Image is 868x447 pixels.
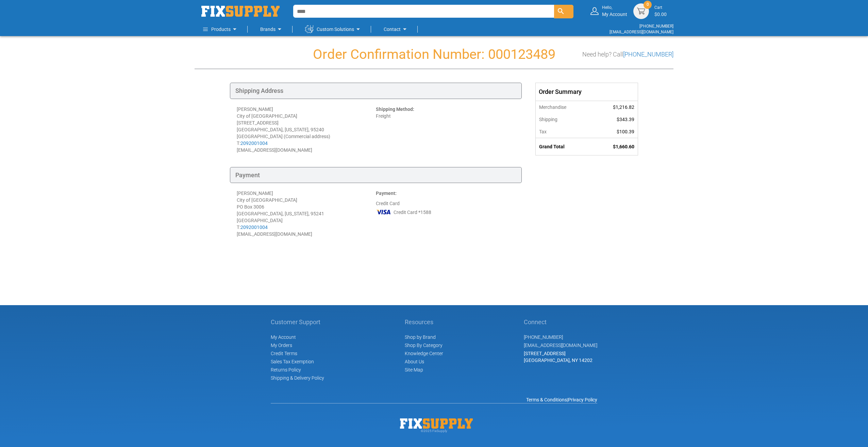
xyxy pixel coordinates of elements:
[536,126,591,138] th: Tax
[271,396,597,403] div: |
[271,359,314,364] span: Sales Tax Exemption
[602,5,627,11] small: Hello,
[237,106,376,153] div: [PERSON_NAME] City of [GEOGRAPHIC_DATA] [STREET_ADDRESS] [GEOGRAPHIC_DATA], [US_STATE], 95240 [GE...
[271,367,301,372] a: Returns Policy
[405,334,436,340] a: Shop by Brand
[602,5,627,17] div: My Account
[421,429,447,433] span: © 2025 FixSupply
[305,22,362,36] a: Custom Solutions
[271,351,297,356] span: Credit Terms
[376,106,515,153] div: Freight
[654,12,667,17] span: $0.00
[230,167,522,183] div: Payment
[201,6,280,17] img: Fix Industrial Supply
[394,209,431,216] span: Credit Card *1588
[568,397,597,402] a: Privacy Policy
[230,83,522,99] div: Shipping Address
[654,5,667,11] small: Cart
[400,418,473,429] img: Fix Industrial Supply
[376,191,397,196] strong: Payment:
[405,319,443,326] h5: Resources
[271,343,292,348] span: My Orders
[203,22,239,36] a: Products
[539,144,565,149] strong: Grand Total
[647,2,649,7] span: 0
[237,190,376,237] div: [PERSON_NAME] City of [GEOGRAPHIC_DATA] PO Box 3006 [GEOGRAPHIC_DATA], [US_STATE], 95241 [GEOGRAP...
[405,343,443,348] a: Shop By Category
[582,51,673,58] h3: Need help? Call
[524,343,597,348] a: [EMAIL_ADDRESS][DOMAIN_NAME]
[240,225,268,230] a: 2092001004
[271,334,296,340] span: My Account
[195,47,673,62] h1: Order Confirmation Number: 000123489
[524,334,563,340] a: [PHONE_NUMBER]
[617,117,634,122] span: $343.39
[384,22,409,36] a: Contact
[617,129,634,134] span: $100.39
[376,190,515,237] div: Credit Card
[524,319,597,326] h5: Connect
[536,101,591,113] th: Merchandise
[240,140,268,146] a: 2092001004
[613,144,634,149] span: $1,660.60
[613,104,634,110] span: $1,216.82
[536,113,591,126] th: Shipping
[376,207,391,217] img: VI
[405,359,424,364] a: About Us
[610,30,673,34] a: [EMAIL_ADDRESS][DOMAIN_NAME]
[260,22,284,36] a: Brands
[271,375,324,381] a: Shipping & Delivery Policy
[536,83,638,101] div: Order Summary
[639,24,673,29] a: [PHONE_NUMBER]
[405,367,423,372] a: Site Map
[271,319,324,326] h5: Customer Support
[405,351,443,356] a: Knowledge Center
[201,6,280,17] a: store logo
[376,106,414,112] strong: Shipping Method:
[623,51,673,58] a: [PHONE_NUMBER]
[524,351,592,363] span: [STREET_ADDRESS] [GEOGRAPHIC_DATA], NY 14202
[526,397,567,402] a: Terms & Conditions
